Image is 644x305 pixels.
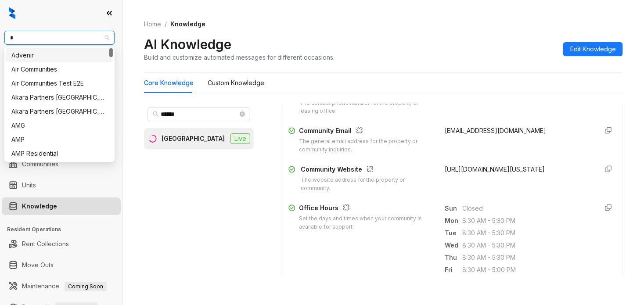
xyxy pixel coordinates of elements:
[11,79,108,88] div: Air Communities Test E2E
[170,20,205,28] span: Knowledge
[445,216,462,226] span: Mon
[2,118,121,135] li: Collections
[144,78,194,88] div: Core Knowledge
[2,197,121,215] li: Knowledge
[22,197,57,215] a: Knowledge
[6,133,113,147] div: AMP
[299,126,434,137] div: Community Email
[445,228,462,238] span: Tue
[6,104,113,118] div: Akara Partners Phoenix
[2,97,121,114] li: Leasing
[153,111,159,117] span: search
[6,62,113,76] div: Air Communities
[7,226,122,233] h3: Resident Operations
[2,59,121,76] li: Leads
[445,204,462,213] span: Sun
[301,176,435,193] div: The website address for the property or community.
[563,42,623,56] button: Edit Knowledge
[445,165,545,173] span: [URL][DOMAIN_NAME][US_STATE]
[240,111,245,117] span: close-circle
[11,93,108,102] div: Akara Partners [GEOGRAPHIC_DATA]
[2,256,121,274] li: Move Outs
[6,90,113,104] div: Akara Partners Nashville
[165,19,167,29] li: /
[142,19,163,29] a: Home
[22,176,36,194] a: Units
[11,135,108,144] div: AMP
[445,127,546,134] span: [EMAIL_ADDRESS][DOMAIN_NAME]
[6,147,113,161] div: AMP Residential
[301,165,435,176] div: Community Website
[9,7,15,19] img: logo
[2,176,121,194] li: Units
[230,133,250,144] span: Live
[6,118,113,133] div: AMG
[462,204,590,213] span: Closed
[445,265,462,275] span: Fri
[144,36,231,53] h2: AI Knowledge
[11,149,108,158] div: AMP Residential
[299,203,434,215] div: Office Hours
[2,235,121,253] li: Rent Collections
[462,253,590,262] span: 8:30 AM - 5:30 PM
[299,215,434,231] div: Set the days and times when your community is available for support
[11,50,108,60] div: Advenir
[65,282,107,291] span: Coming Soon
[299,137,434,154] div: The general email address for the property or community inquiries.
[144,53,335,62] div: Build and customize automated messages for different occasions.
[22,155,58,173] a: Communities
[462,265,590,275] span: 8:30 AM - 5:00 PM
[162,134,225,144] div: [GEOGRAPHIC_DATA]
[11,107,108,116] div: Akara Partners [GEOGRAPHIC_DATA]
[6,76,113,90] div: Air Communities Test E2E
[299,99,434,116] div: The contact phone number for the property or leasing office.
[462,228,590,238] span: 8:30 AM - 5:30 PM
[462,240,590,250] span: 8:30 AM - 5:30 PM
[2,155,121,173] li: Communities
[22,235,69,253] a: Rent Collections
[2,277,121,295] li: Maintenance
[22,256,54,274] a: Move Outs
[208,78,264,88] div: Custom Knowledge
[445,240,462,250] span: Wed
[445,253,462,262] span: Thu
[462,216,590,226] span: 8:30 AM - 5:30 PM
[6,48,113,62] div: Advenir
[11,121,108,130] div: AMG
[570,44,616,54] span: Edit Knowledge
[10,31,109,44] span: Case and Associates
[11,65,108,74] div: Air Communities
